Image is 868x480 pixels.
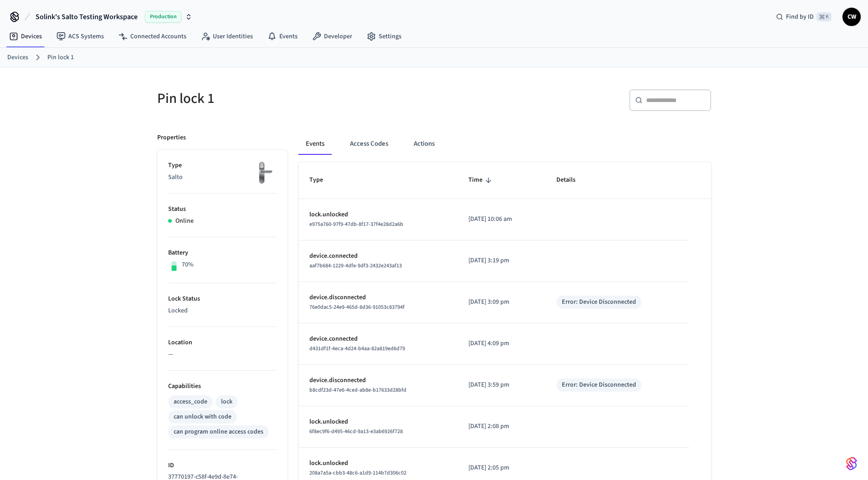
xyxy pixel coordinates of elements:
[343,133,395,155] button: Access Codes
[254,161,277,185] img: salto_escutcheon_pin
[309,251,447,261] p: device.connected
[168,161,277,170] p: Type
[194,28,260,45] a: User Identities
[157,133,186,143] p: Properties
[562,297,636,307] div: Error: Device Disconnected
[2,28,49,45] a: Devices
[309,417,447,427] p: lock.unlocked
[168,338,277,347] p: Location
[468,256,534,266] p: [DATE] 3:19 pm
[309,345,405,352] span: d431df1f-4eca-4d24-b4aa-82a819ed6d79
[168,294,277,304] p: Lock Status
[309,334,447,344] p: device.connected
[562,380,636,390] div: Error: Device Disconnected
[174,412,231,422] div: can unlock with code
[406,133,442,155] button: Actions
[468,173,494,187] span: Time
[174,397,207,407] div: access_code
[7,53,28,62] a: Devices
[49,28,111,45] a: ACS Systems
[468,214,534,224] p: [DATE] 10:06 am
[157,89,429,108] h5: Pin lock 1
[298,133,332,155] button: Events
[468,297,534,307] p: [DATE] 3:09 pm
[309,376,447,385] p: device.disconnected
[221,397,232,407] div: lock
[168,382,277,391] p: Capabilities
[468,422,534,431] p: [DATE] 2:08 pm
[360,28,409,45] a: Settings
[298,133,711,155] div: ant example
[36,11,138,22] span: Solink's Salto Testing Workspace
[168,204,277,214] p: Status
[817,12,832,21] span: ⌘ K
[468,380,534,390] p: [DATE] 3:59 pm
[260,28,305,45] a: Events
[168,306,277,316] p: Locked
[47,53,74,62] a: Pin lock 1
[786,12,814,21] span: Find by ID
[145,11,181,23] span: Production
[309,386,406,394] span: b8cdf23d-47e6-4ced-ab8e-b17633d28bfd
[468,339,534,348] p: [DATE] 4:09 pm
[846,456,857,471] img: SeamLogoGradient.69752ec5.svg
[468,463,534,473] p: [DATE] 2:05 pm
[309,173,335,187] span: Type
[842,8,861,26] button: CW
[309,469,406,477] span: 208a7a5a-cbb3-48c6-a1d9-114b7d306c02
[168,350,277,359] p: —
[309,293,447,302] p: device.disconnected
[843,9,860,25] span: CW
[174,427,263,437] div: can program online access codes
[182,260,194,270] p: 70%
[309,459,447,468] p: lock.unlocked
[111,28,194,45] a: Connected Accounts
[556,173,587,187] span: Details
[305,28,360,45] a: Developer
[309,210,447,220] p: lock.unlocked
[168,248,277,258] p: Battery
[175,216,194,226] p: Online
[309,220,403,228] span: e975a760-97f9-47db-8f17-37f4e28d2a6b
[309,262,402,270] span: aaf7b684-1229-4dfe-9df3-2432e243af13
[309,428,403,435] span: 6f8ec9f6-d495-46cd-9a13-e3ab6926f728
[309,303,405,311] span: 76e0dac5-24e9-465d-8d36-91053c83794f
[168,173,277,182] p: Salto
[168,461,277,470] p: ID
[769,9,839,25] div: Find by ID⌘ K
